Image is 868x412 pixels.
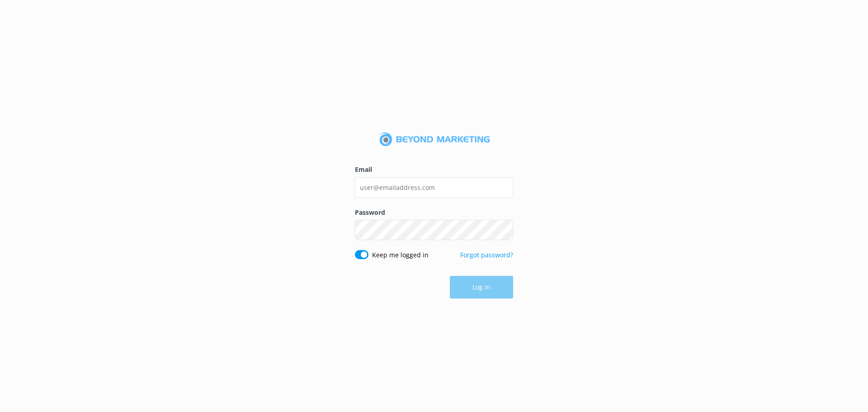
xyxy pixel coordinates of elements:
[495,221,513,239] button: Show password
[460,251,513,259] a: Forgot password?
[379,133,490,147] img: 3-1676954853.png
[355,208,513,218] label: Password
[372,250,429,260] label: Keep me logged in
[355,165,513,175] label: Email
[355,177,513,198] input: user@emailaddress.com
